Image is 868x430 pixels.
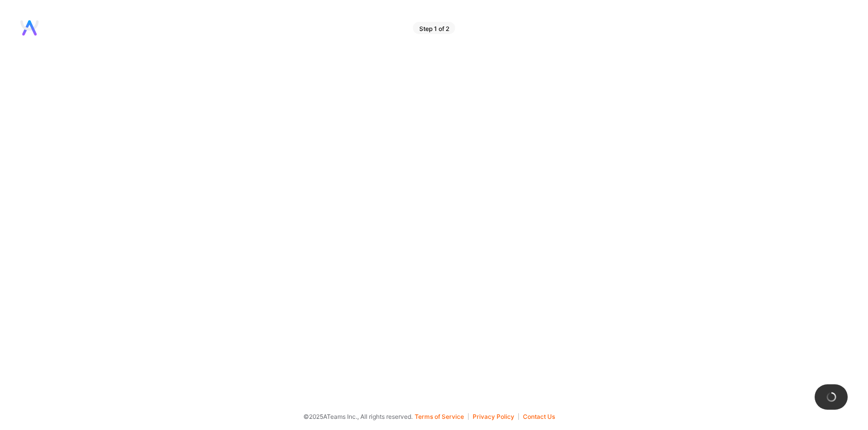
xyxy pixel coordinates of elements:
img: loading [824,390,838,404]
button: Contact Us [523,413,555,420]
div: Step 1 of 2 [413,22,455,34]
button: Terms of Service [415,413,469,420]
button: Privacy Policy [473,413,519,420]
span: © 2025 ATeams Inc., All rights reserved. [303,411,413,422]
